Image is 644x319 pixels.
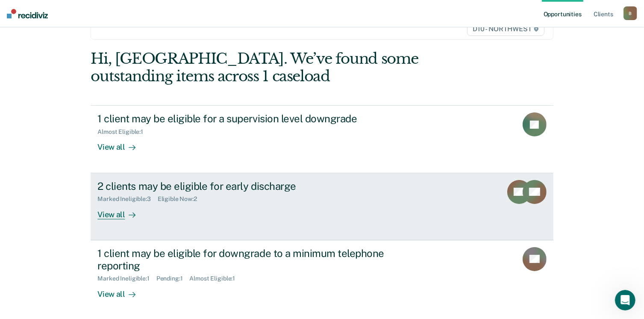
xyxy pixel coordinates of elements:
[97,180,397,192] div: 2 clients may be eligible for early discharge
[158,195,204,203] div: Eligible Now : 2
[91,50,461,85] div: Hi, [GEOGRAPHIC_DATA]. We’ve found some outstanding items across 1 caseload
[615,290,635,310] iframe: Intercom live chat
[97,195,157,203] div: Marked Ineligible : 3
[97,136,145,152] div: View all
[97,128,150,136] div: Almost Eligible : 1
[97,282,145,299] div: View all
[97,203,145,219] div: View all
[97,247,397,272] div: 1 client may be eligible for downgrade to a minimum telephone reporting
[467,22,544,36] span: D10 - NORTHWEST
[156,275,190,282] div: Pending : 1
[7,9,48,18] img: Recidiviz
[97,275,156,282] div: Marked Ineligible : 1
[91,173,553,240] a: 2 clients may be eligible for early dischargeMarked Ineligible:3Eligible Now:2View all
[97,112,397,125] div: 1 client may be eligible for a supervision level downgrade
[91,105,553,173] a: 1 client may be eligible for a supervision level downgradeAlmost Eligible:1View all
[623,6,637,20] button: B
[190,275,242,282] div: Almost Eligible : 1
